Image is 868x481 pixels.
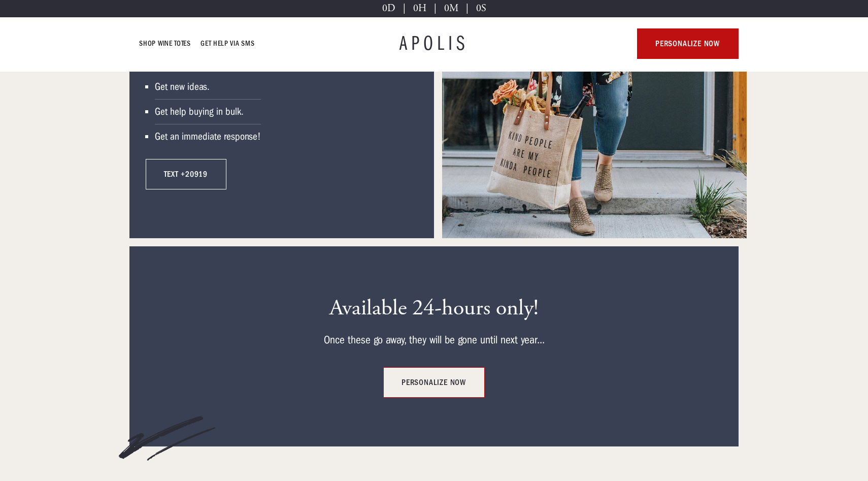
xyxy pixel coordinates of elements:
[324,295,545,322] h3: Available 24-hours only!
[155,81,261,93] div: Get new ideas.
[637,28,739,59] a: personalize now
[140,38,191,50] a: Shop Wine Totes
[399,34,469,54] a: APOLIS
[324,331,545,349] p: Once these go away, they will be gone until next year...
[146,159,226,189] a: TEXT +20919
[155,131,261,143] div: Get an immediate response!
[201,38,255,50] a: GET HELP VIA SMS
[383,367,485,398] a: personalize now
[155,106,261,118] div: Get help buying in bulk.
